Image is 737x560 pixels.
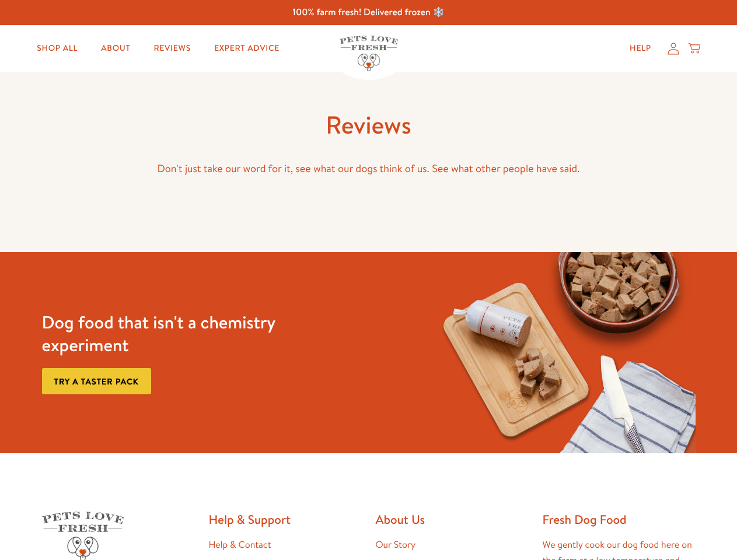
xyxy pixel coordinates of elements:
a: Our Story [376,538,416,551]
a: Try a taster pack [42,368,151,394]
img: Fussy [428,252,695,453]
h3: Dog food that isn't a chemistry experiment [42,311,309,356]
h2: Help & Support [209,512,362,527]
a: Shop All [27,37,87,60]
a: About [92,37,139,60]
h2: About Us [376,512,529,527]
h1: Reviews [42,109,696,141]
h2: Fresh Dog Food [543,512,696,527]
p: Don't just take our word for it, see what our dogs think of us. See what other people have said. [42,160,696,178]
a: Reviews [144,37,200,60]
img: Pets Love Fresh [340,36,398,71]
a: Help & Contact [209,538,271,551]
a: Expert Advice [205,37,289,60]
a: Help [620,37,661,60]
